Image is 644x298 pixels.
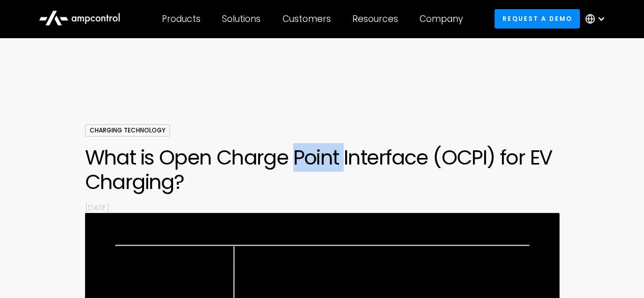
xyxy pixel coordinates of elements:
div: Resources [352,13,398,24]
div: Solutions [222,13,261,24]
div: Customers [283,13,331,24]
a: Request a demo [494,9,580,28]
div: Company [419,13,463,24]
div: Charging Technology [85,124,170,137]
div: Products [162,13,201,24]
p: [DATE] [85,202,559,213]
h1: What is Open Charge Point Interface (OCPI) for EV Charging? [85,145,559,194]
